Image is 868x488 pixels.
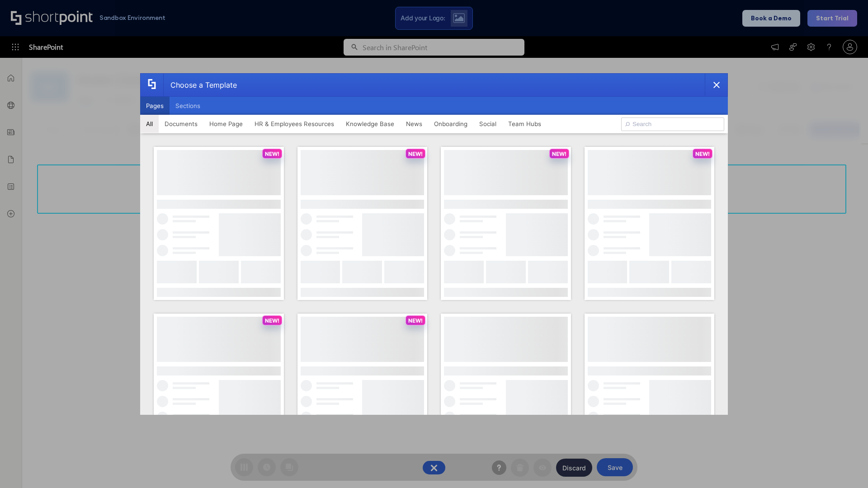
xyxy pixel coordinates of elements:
[265,150,279,157] p: NEW!
[621,117,724,131] input: Search
[140,73,728,415] div: template selector
[502,115,547,133] button: Team Hubs
[705,383,868,488] iframe: Chat Widget
[163,74,237,96] div: Choose a Template
[400,115,428,133] button: News
[408,150,423,157] p: NEW!
[340,115,400,133] button: Knowledge Base
[552,150,566,157] p: NEW!
[695,150,710,157] p: NEW!
[428,115,473,133] button: Onboarding
[249,115,340,133] button: HR & Employees Resources
[265,317,279,324] p: NEW!
[170,97,206,115] button: Sections
[159,115,203,133] button: Documents
[140,115,159,133] button: All
[203,115,249,133] button: Home Page
[140,97,170,115] button: Pages
[408,317,423,324] p: NEW!
[473,115,502,133] button: Social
